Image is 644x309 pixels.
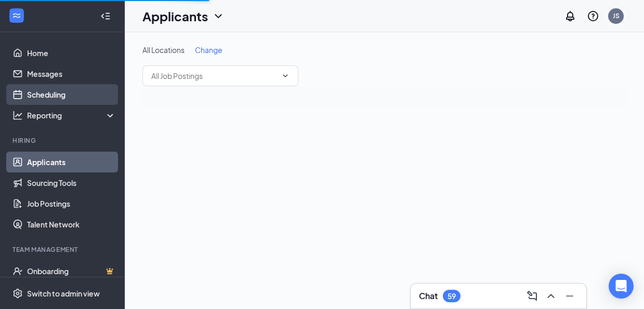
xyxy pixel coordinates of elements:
[195,45,222,55] span: Change
[27,43,116,63] a: Home
[142,45,185,55] span: All Locations
[151,70,277,82] input: All Job Postings
[526,290,538,302] svg: ComposeMessage
[27,63,116,84] a: Messages
[609,274,634,299] div: Open Intercom Messenger
[448,292,456,301] div: 59
[27,288,100,299] div: Switch to admin view
[545,290,557,302] svg: ChevronUp
[281,72,290,80] svg: ChevronDown
[212,10,225,22] svg: ChevronDown
[12,245,114,254] div: Team Management
[419,290,438,302] h3: Chat
[587,10,599,22] svg: QuestionInfo
[27,172,116,193] a: Sourcing Tools
[564,10,576,22] svg: Notifications
[27,193,116,214] a: Job Postings
[563,290,576,302] svg: Minimize
[12,288,23,299] svg: Settings
[12,136,114,145] div: Hiring
[12,110,23,120] svg: Analysis
[543,288,559,304] button: ChevronUp
[27,84,116,105] a: Scheduling
[561,288,578,304] button: Minimize
[27,152,116,172] a: Applicants
[524,288,541,304] button: ComposeMessage
[27,261,116,281] a: OnboardingCrown
[27,110,116,120] div: Reporting
[11,10,22,21] svg: WorkstreamLogo
[613,11,620,20] div: JS
[27,214,116,235] a: Talent Network
[100,11,111,21] svg: Collapse
[142,7,208,25] h1: Applicants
